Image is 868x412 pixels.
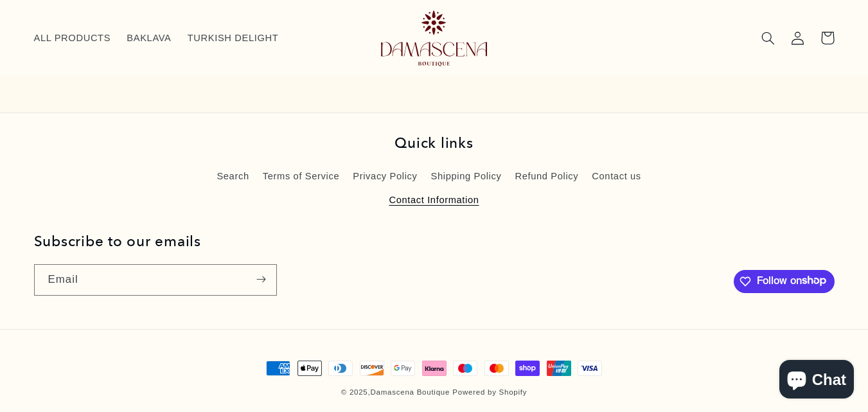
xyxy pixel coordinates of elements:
inbox-online-store-chat: Shopify online store chat [775,360,858,402]
span: BAKLAVA [127,32,171,44]
a: Damascena Boutique [359,5,510,71]
h2: Subscribe to our emails [34,232,727,250]
summary: Search [754,23,783,53]
img: Damascena Boutique [381,10,487,66]
a: Shipping Policy [431,165,502,188]
h2: Quick links [178,134,691,152]
a: Privacy Policy [353,165,417,188]
a: ALL PRODUCTS [26,24,119,52]
a: BAKLAVA [119,24,179,52]
span: ALL PRODUCTS [34,32,111,44]
a: Contact Information [389,189,479,212]
a: Damascena Boutique [370,388,450,396]
a: Terms of Service [263,165,339,188]
a: Refund Policy [515,165,578,188]
span: TURKISH DELIGHT [188,32,279,44]
a: Powered by Shopify [452,388,527,396]
a: Search [217,168,249,188]
button: Subscribe [246,264,276,296]
a: TURKISH DELIGHT [179,24,287,52]
small: © 2025, [341,388,450,396]
a: Contact us [592,165,641,188]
